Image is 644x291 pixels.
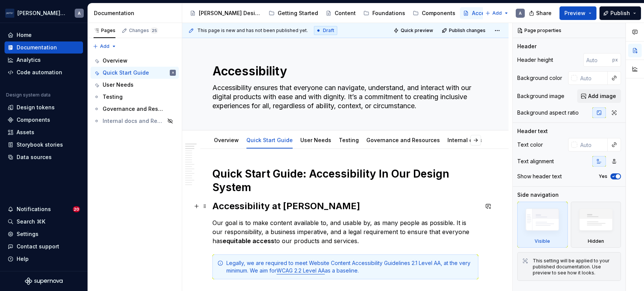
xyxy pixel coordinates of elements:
button: Contact support [5,240,83,253]
span: Quick preview [401,28,433,34]
button: Publish [599,6,641,20]
a: Settings [5,228,83,240]
button: Add image [577,89,621,103]
div: Settings [17,230,38,238]
a: Accessibility [460,7,508,19]
div: Hidden [571,202,621,248]
div: [PERSON_NAME] Airlines [17,9,66,17]
div: Assets [17,129,34,136]
a: Governance and Resources [91,103,179,115]
div: Pages [94,28,115,34]
a: Internal docs and Resources [447,137,523,143]
div: Quick Start Guide [103,69,149,77]
div: Help [17,255,29,263]
div: Internal docs and Resources [444,132,526,148]
a: Design tokens [5,101,83,113]
a: Analytics [5,54,83,66]
span: 20 [73,206,80,212]
div: A [78,10,81,16]
span: Add image [588,92,616,100]
div: Visible [517,202,568,248]
div: Search ⌘K [17,218,45,225]
a: Quick Start Guide [246,137,293,143]
button: Quick preview [391,25,437,36]
button: Notifications20 [5,203,83,215]
div: Hidden [588,238,604,244]
a: Foundations [360,7,408,19]
a: User Needs [300,137,331,143]
h1: Quick Start Guide: Accessibility In Our Design System [212,167,478,194]
h2: Accessibility at [PERSON_NAME] [212,200,478,212]
a: WCAG 2.2 Level AA [277,267,325,274]
div: Governance and Resources [103,105,165,113]
div: Internal docs and Resources [103,117,165,125]
div: Side navigation [517,191,559,199]
button: Share [525,6,556,20]
a: Components [410,7,458,19]
div: Governance and Resources [363,132,443,148]
div: Overview [211,132,242,148]
div: Text alignment [517,158,554,165]
a: Documentation [5,41,83,54]
a: Getting Started [266,7,321,19]
label: Yes [599,173,607,179]
div: Contact support [17,243,59,250]
svg: Supernova Logo [25,277,63,285]
button: Help [5,253,83,265]
div: Components [422,9,455,17]
div: Documentation [94,9,179,17]
div: Testing [103,93,123,101]
div: Background color [517,74,562,82]
div: [PERSON_NAME] Design [199,9,261,17]
a: Internal docs and Resources [91,115,179,127]
div: Documentation [17,44,57,51]
input: Auto [583,53,612,67]
button: [PERSON_NAME] AirlinesA [2,5,86,21]
div: Foundations [372,9,405,17]
div: User Needs [103,81,134,89]
span: Preview [564,9,586,17]
button: Add [483,8,511,18]
a: [PERSON_NAME] Design [187,7,264,19]
a: User Needs [91,79,179,91]
span: Publish [610,9,630,17]
div: A [519,10,522,16]
div: Visible [535,238,550,244]
div: Home [17,31,32,39]
a: Components [5,114,83,126]
div: Legally, we are required to meet Website Content Accessibility Guidelines 2.1 Level AA, at the ve... [226,259,473,274]
span: Add [100,43,109,49]
button: Search ⌘K [5,216,83,228]
span: This page is new and has not been published yet. [197,28,308,34]
div: Changes [129,28,158,34]
a: Overview [91,55,179,67]
a: Testing [91,91,179,103]
div: Components [17,116,50,124]
input: Auto [577,138,608,152]
div: Background aspect ratio [517,109,579,116]
span: Draft [323,28,334,34]
p: Our goal is to make content available to, and usable by, as many people as possible. It is our re... [212,218,478,245]
textarea: Accessibility ensures that everyone can navigate, understand, and interact with our digital produ... [211,82,477,112]
a: Quick Start GuideA [91,67,179,79]
div: Analytics [17,56,41,64]
div: User Needs [297,132,334,148]
a: Governance and Resources [366,137,440,143]
div: Header text [517,127,548,135]
div: Getting Started [278,9,318,17]
a: Overview [214,137,239,143]
span: Add [492,10,502,16]
div: Header [517,43,536,50]
a: Home [5,29,83,41]
button: Preview [559,6,596,20]
div: Content [335,9,356,17]
div: Data sources [17,153,52,161]
div: Code automation [17,69,62,76]
div: Quick Start Guide [243,132,296,148]
div: Notifications [17,205,51,213]
span: Share [536,9,552,17]
p: px [612,57,618,63]
button: Add [91,41,119,52]
div: Testing [336,132,362,148]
